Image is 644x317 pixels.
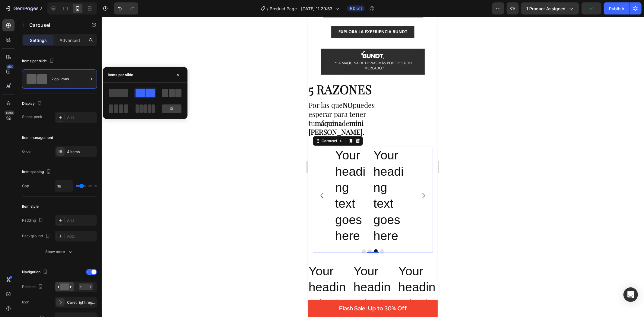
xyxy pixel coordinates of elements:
[22,204,39,209] div: Item style
[2,2,45,14] button: 7
[108,72,133,78] div: Items per slide
[22,299,29,305] div: Icon
[46,249,74,255] div: Show more
[22,232,51,240] div: Background
[22,57,55,65] div: Items per slide
[22,100,43,108] div: Display
[40,5,42,12] p: 7
[22,216,44,225] div: Padding
[22,149,32,154] div: Order
[353,6,362,11] span: Draft
[22,114,42,120] div: Sneak peek
[67,115,95,120] div: Add...
[270,5,333,12] span: Product Page - [DATE] 11:29:53
[29,21,81,29] p: Carousel
[623,287,638,302] div: Open Intercom Messenger
[267,5,269,12] span: /
[51,72,88,86] div: 2 columns
[22,168,52,176] div: Item spacing
[308,17,438,317] iframe: Design area
[521,2,579,14] button: 1 product assigned
[67,149,95,155] div: 4 items
[526,5,566,12] span: 1 product assigned
[59,37,80,43] p: Advanced
[114,2,138,14] div: Undo/Redo
[67,218,95,223] div: Add...
[22,183,29,189] div: Gap
[6,64,14,69] div: 450
[22,246,97,257] button: Show more
[55,181,73,191] input: Auto
[604,2,629,14] button: Publish
[67,300,95,305] div: Caret right regular
[5,110,14,115] div: Beta
[22,268,49,276] div: Navigation
[30,37,47,43] p: Settings
[67,234,95,239] div: Add...
[22,135,53,140] div: Item management
[609,5,624,12] div: Publish
[22,283,44,291] div: Position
